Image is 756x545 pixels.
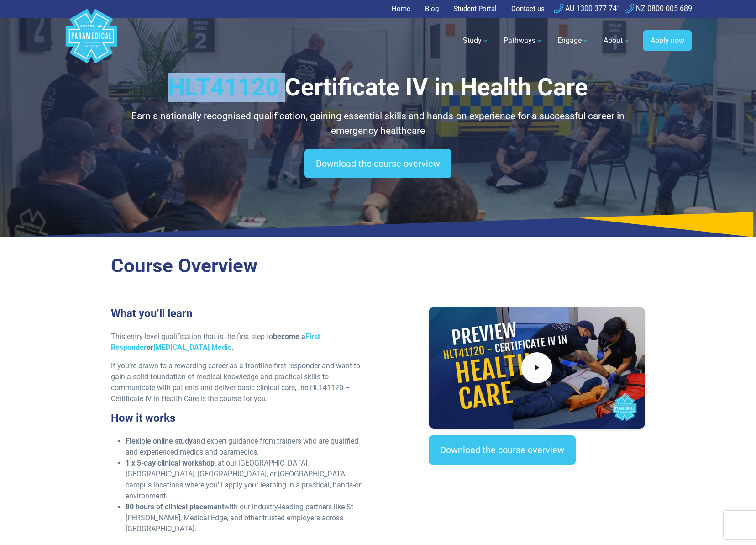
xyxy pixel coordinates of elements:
a: [MEDICAL_DATA] Medic [153,343,231,352]
a: Apply now [643,30,692,51]
strong: 80 hours of clinical placement [126,503,224,511]
p: If you’re drawn to a rewarding career as a frontline first responder and want to gain a solid fou... [111,360,373,404]
li: and expert guidance from trainers who are qualified and experienced medics and paramedics. [126,436,373,458]
a: Download the course overview [304,149,451,178]
a: AU 1300 377 741 [554,4,621,13]
a: About [598,28,635,53]
strong: Flexible online study [126,437,193,445]
a: Download the course overview [429,435,576,465]
li: with our industry-leading partners like St [PERSON_NAME], Medical Edge, and other trusted employe... [126,502,373,534]
h3: How it works [111,412,373,425]
iframe: EmbedSocial Universal Widget [429,483,645,530]
h1: HLT41120 Certificate IV in Health Care [111,73,645,102]
p: This entry-level qualification that is the first step to [111,331,373,353]
a: Pathways [498,28,548,53]
a: First Responder [111,332,320,352]
a: Engage [552,28,594,53]
li: , at our [GEOGRAPHIC_DATA], [GEOGRAPHIC_DATA], [GEOGRAPHIC_DATA], or [GEOGRAPHIC_DATA] campus loc... [126,458,373,502]
a: Australian Paramedical College [64,18,119,64]
h2: Course Overview [111,254,645,278]
p: Earn a nationally recognised qualification, gaining essential skills and hands-on experience for ... [111,109,645,138]
strong: 1 x 5-day clinical workshop [126,459,215,467]
strong: become a or . [111,332,320,352]
a: Study [457,28,494,53]
a: NZ 0800 005 689 [625,4,692,13]
h3: What you’ll learn [111,307,373,320]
